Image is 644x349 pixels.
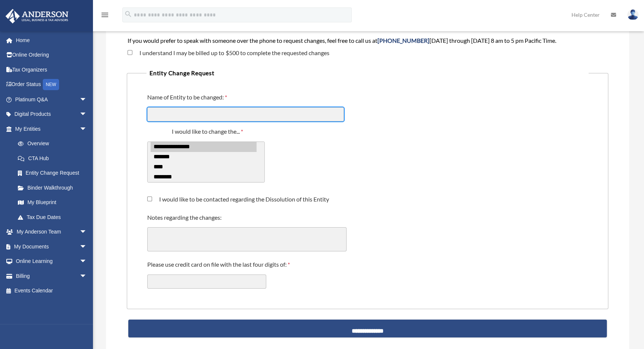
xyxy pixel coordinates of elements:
[5,121,98,136] a: My Entitiesarrow_drop_down
[10,180,98,195] a: Binder Walkthrough
[10,195,98,210] a: My Blueprint
[5,283,98,298] a: Events Calendar
[627,9,638,20] img: User Pic
[10,151,98,166] a: CTA Hub
[10,136,98,151] a: Overview
[146,68,589,78] legend: Entity Change Request
[5,225,98,239] a: My Anderson Teamarrow_drop_down
[147,127,270,137] label: I would like to change the...
[10,210,98,225] a: Tax Due Dates
[5,33,98,48] a: Home
[80,225,94,240] span: arrow_drop_down
[5,107,98,122] a: Digital Productsarrow_drop_down
[5,62,98,77] a: Tax Organizers
[80,254,94,269] span: arrow_drop_down
[152,196,329,202] label: I would like to be contacted regarding the Dissolution of this Entity
[377,37,429,44] span: [PHONE_NUMBER]
[147,213,223,223] label: Notes regarding the changes:
[3,9,71,23] img: Anderson Advisors Platinum Portal
[5,239,98,254] a: My Documentsarrow_drop_down
[5,48,98,63] a: Online Ordering
[100,13,109,19] a: menu
[80,107,94,122] span: arrow_drop_down
[5,269,98,283] a: Billingarrow_drop_down
[80,269,94,284] span: arrow_drop_down
[147,260,292,270] label: Please use credit card on file with the last four digits of:
[5,92,98,107] a: Platinum Q&Aarrow_drop_down
[10,166,94,181] a: Entity Change Request
[80,239,94,254] span: arrow_drop_down
[80,121,94,137] span: arrow_drop_down
[5,254,98,269] a: Online Learningarrow_drop_down
[147,93,229,103] label: Name of Entity to be changed:
[80,92,94,107] span: arrow_drop_down
[124,10,132,18] i: search
[132,50,329,56] label: I understand I may be billed up to $500 to complete the requested changes
[5,77,98,92] a: Order StatusNEW
[100,10,109,19] i: menu
[43,79,59,90] div: NEW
